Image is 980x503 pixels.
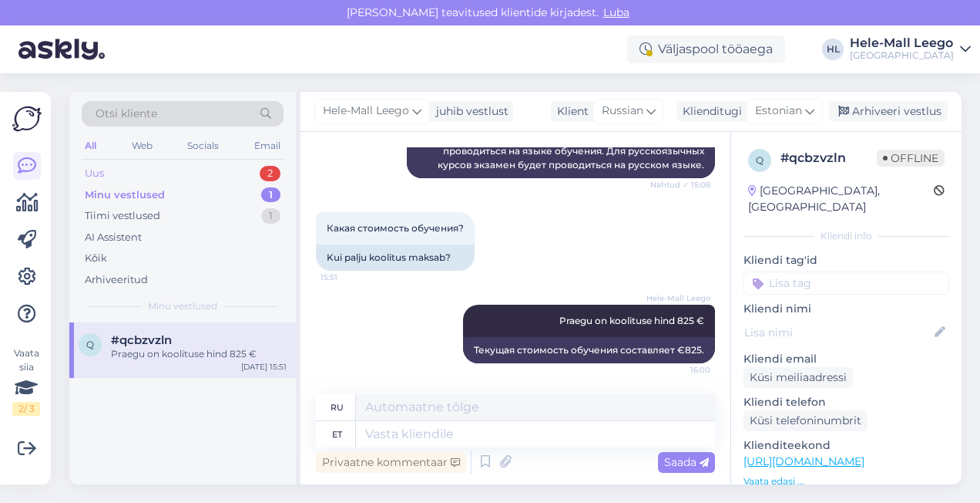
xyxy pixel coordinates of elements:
div: Klient [551,103,589,120]
p: Kliendi nimi [743,301,949,317]
div: Praegu on koolituse hind 825 € [111,347,287,361]
div: Küsi meiliaadressi [743,367,853,388]
p: Vaata edasi ... [743,474,949,488]
div: # qcbzvzln [780,149,877,167]
span: q [756,154,764,166]
div: Arhiveeri vestlus [829,101,948,122]
div: Kui palju koolitus maksab? [316,245,475,271]
div: Väljaspool tööaega [627,35,785,63]
div: Web [129,136,156,156]
div: Arhiveeritud [85,272,148,288]
span: Luba [599,5,634,19]
div: All [82,136,99,156]
span: Minu vestlused [148,299,217,313]
span: Hele-Mall Leego [323,103,409,120]
div: Текущая стоимость обучения составляет €825. [463,337,715,363]
div: 1 [261,208,280,224]
img: Askly Logo [12,104,42,133]
span: Nähtud ✓ 15:08 [650,179,710,191]
div: [DATE] 15:51 [241,361,287,373]
div: [GEOGRAPHIC_DATA] [850,49,954,62]
p: Kliendi tag'id [743,252,949,268]
a: [URL][DOMAIN_NAME] [743,454,864,468]
p: Klienditeekond [743,437,949,454]
a: Hele-Mall Leego[GEOGRAPHIC_DATA] [850,37,971,62]
div: ru [331,394,344,420]
span: Praegu on koolituse hind 825 € [559,315,704,326]
div: Tiimi vestlused [85,208,160,224]
div: Kõik [85,251,107,266]
span: 16:00 [653,364,710,376]
div: Klienditugi [676,103,742,120]
div: [GEOGRAPHIC_DATA], [GEOGRAPHIC_DATA] [748,183,934,215]
div: Kliendi info [743,229,949,243]
span: #qcbzvzln [111,333,172,347]
div: Minu vestlused [85,187,165,203]
div: Privaatne kommentaar [316,452,466,473]
span: q [86,339,94,350]
div: Hele-Mall Leego [850,37,954,49]
div: Email [251,136,284,156]
div: Socials [184,136,222,156]
span: 15:51 [321,272,378,283]
span: Saada [664,455,709,469]
div: 2 / 3 [12,402,40,416]
input: Lisa nimi [744,324,931,341]
div: AI Assistent [85,230,142,245]
div: juhib vestlust [430,103,508,120]
span: Estonian [755,103,802,120]
span: Какая стоимость обучения? [327,222,464,234]
div: Küsi telefoninumbrit [743,410,868,431]
p: Kliendi email [743,351,949,367]
span: Offline [877,150,945,167]
p: Kliendi telefon [743,394,949,410]
input: Lisa tag [743,272,949,295]
span: Russian [602,103,643,120]
span: Hele-Mall Leego [646,292,710,304]
span: Otsi kliente [96,106,157,122]
div: 1 [261,187,280,203]
div: HL [822,39,844,60]
div: Uus [85,166,104,181]
div: Vaata siia [12,346,40,416]
div: 2 [260,166,280,181]
div: et [332,421,342,447]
